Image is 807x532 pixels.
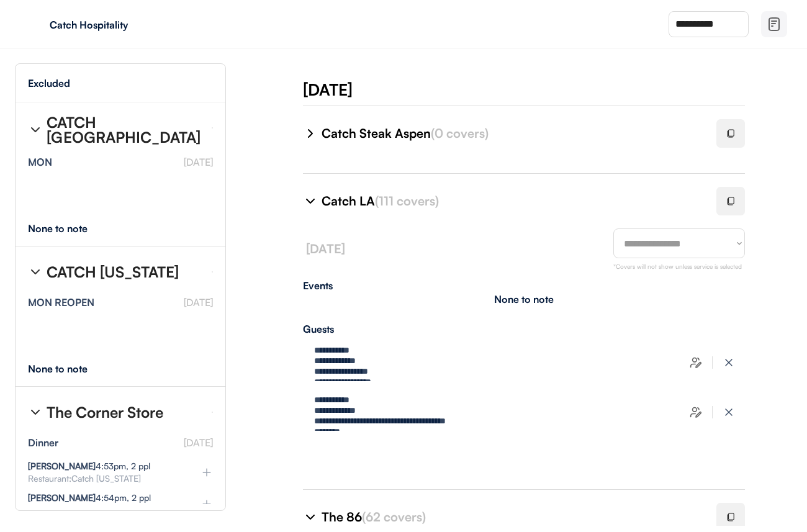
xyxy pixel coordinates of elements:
[50,20,206,30] div: Catch Hospitality
[322,508,701,526] div: The 86
[494,294,554,304] div: None to note
[306,241,345,256] font: [DATE]
[47,405,163,420] div: The Corner Store
[303,510,318,525] img: chevron-right%20%281%29.svg
[322,125,701,142] div: Catch Steak Aspen
[28,438,58,448] div: Dinner
[25,14,45,34] img: yH5BAEAAAAALAAAAAABAAEAAAIBRAA7
[28,122,43,137] img: chevron-right%20%281%29.svg
[767,17,782,32] img: file-02.svg
[303,281,745,291] div: Events
[28,492,96,503] strong: [PERSON_NAME]
[723,356,735,369] img: x-close%20%283%29.svg
[28,494,151,502] div: 4:54pm, 2 ppl
[613,263,742,270] font: *Covers will not show unless service is selected
[28,364,110,374] div: None to note
[47,115,202,145] div: CATCH [GEOGRAPHIC_DATA]
[184,436,213,449] font: [DATE]
[362,509,426,525] font: (62 covers)
[690,406,702,418] img: users-edit.svg
[322,192,701,210] div: Catch LA
[184,156,213,168] font: [DATE]
[303,126,318,141] img: chevron-right%20%281%29.svg
[28,264,43,279] img: chevron-right%20%281%29.svg
[690,356,702,369] img: users-edit.svg
[28,405,43,420] img: chevron-right%20%281%29.svg
[28,462,150,471] div: 4:53pm, 2 ppl
[28,78,70,88] div: Excluded
[723,406,735,418] img: x-close%20%283%29.svg
[184,296,213,309] font: [DATE]
[28,474,181,483] div: Restaurant:Catch [US_STATE]
[303,78,807,101] div: [DATE]
[201,498,213,510] img: plus%20%281%29.svg
[28,297,94,307] div: MON REOPEN
[47,264,179,279] div: CATCH [US_STATE]
[28,223,110,233] div: None to note
[28,461,96,471] strong: [PERSON_NAME]
[201,466,213,479] img: plus%20%281%29.svg
[28,157,52,167] div: MON
[431,125,489,141] font: (0 covers)
[375,193,439,209] font: (111 covers)
[303,324,745,334] div: Guests
[303,194,318,209] img: chevron-right%20%281%29.svg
